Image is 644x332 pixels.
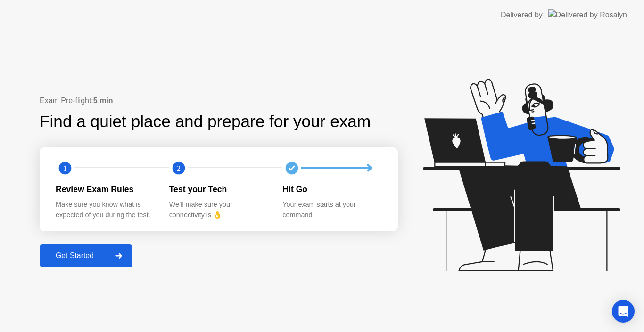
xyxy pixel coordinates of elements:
[612,300,635,323] div: Open Intercom Messenger
[282,183,381,195] div: Hit Go
[93,97,113,105] b: 5 min
[169,200,268,220] div: We’ll make sure your connectivity is 👌
[282,200,381,220] div: Your exam starts at your command
[40,244,132,267] button: Get Started
[40,95,398,106] div: Exam Pre-flight:
[501,9,543,21] div: Delivered by
[177,163,181,172] text: 2
[56,200,154,220] div: Make sure you know what is expected of you during the test.
[40,109,372,134] div: Find a quiet place and prepare for your exam
[56,183,154,195] div: Review Exam Rules
[169,183,268,195] div: Test your Tech
[42,251,107,260] div: Get Started
[63,163,67,172] text: 1
[548,9,627,20] img: Delivered by Rosalyn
